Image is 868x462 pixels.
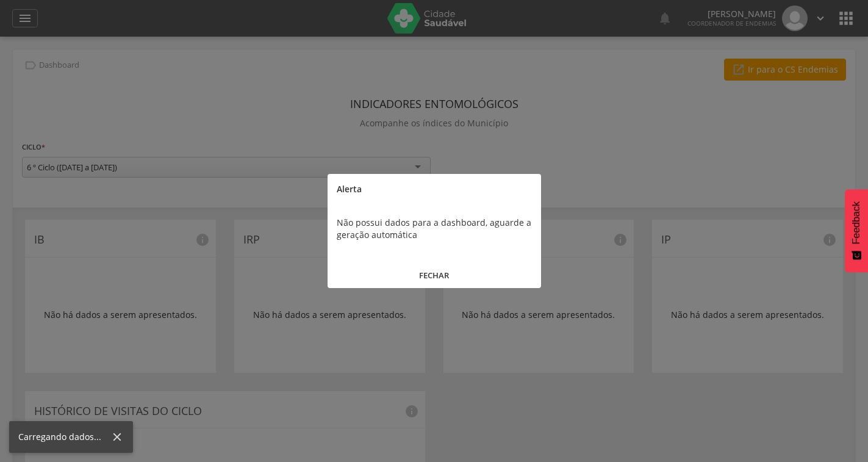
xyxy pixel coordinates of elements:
[328,262,541,289] button: FECHAR
[328,174,541,204] div: Alerta
[845,189,868,272] button: Feedback - Mostrar pesquisa
[18,431,110,443] div: Carregando dados...
[851,201,862,244] span: Feedback
[328,204,541,253] div: Não possui dados para a dashboard, aguarde a geração automática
